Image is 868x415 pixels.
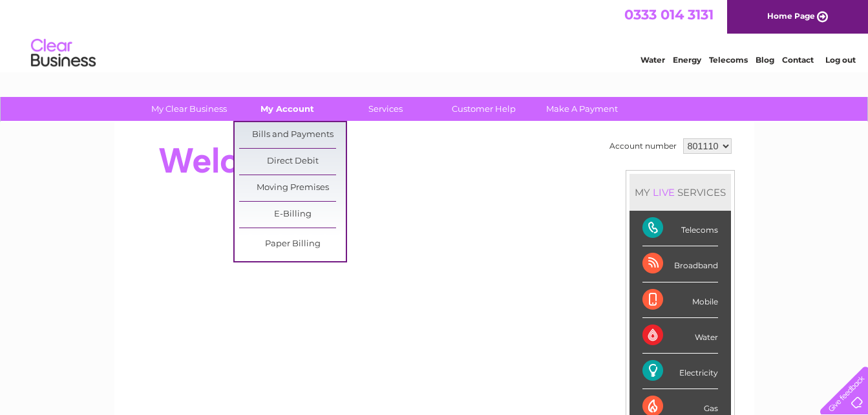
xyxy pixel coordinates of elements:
[606,135,680,157] td: Account number
[430,97,537,121] a: Customer Help
[529,97,635,121] a: Make A Payment
[136,97,242,121] a: My Clear Business
[239,202,346,228] a: E-Billing
[624,6,714,23] a: 0333 014 3131
[642,246,718,282] div: Broadband
[630,174,731,211] div: MY SERVICES
[239,231,346,257] a: Paper Billing
[640,55,665,65] a: Water
[642,282,718,318] div: Mobile
[709,55,748,65] a: Telecoms
[239,149,346,175] a: Direct Debit
[642,354,718,389] div: Electricity
[239,175,346,201] a: Moving Premises
[782,55,814,65] a: Contact
[239,122,346,148] a: Bills and Payments
[30,34,96,73] img: logo.png
[129,7,740,63] div: Clear Business is a trading name of Verastar Limited (registered in [GEOGRAPHIC_DATA] No. 3667643...
[650,186,677,198] div: LIVE
[642,211,718,246] div: Telecoms
[234,97,341,121] a: My Account
[642,318,718,354] div: Water
[756,55,774,65] a: Blog
[673,55,701,65] a: Energy
[332,97,439,121] a: Services
[825,55,856,65] a: Log out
